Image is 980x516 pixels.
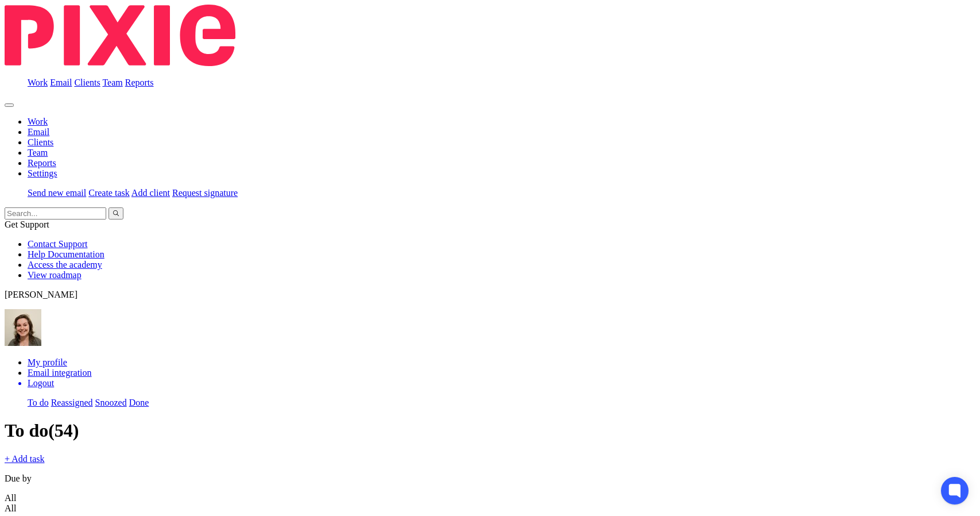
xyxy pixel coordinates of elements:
[5,220,49,229] span: Get Support
[28,127,49,137] a: Email
[5,503,964,514] div: All
[5,309,41,346] img: Morgan.JPG
[95,398,127,407] a: Snoozed
[131,188,170,198] a: Add client
[5,290,975,300] p: [PERSON_NAME]
[48,420,79,441] span: (54)
[28,158,56,168] a: Reports
[5,207,106,220] input: Search
[28,78,48,87] a: Work
[51,398,93,407] a: Reassigned
[28,168,57,178] a: Settings
[28,239,87,249] a: Contact Support
[88,188,130,198] a: Create task
[28,148,48,157] a: Team
[5,493,16,503] span: All
[28,398,49,407] a: To do
[28,117,48,126] a: Work
[5,454,44,464] a: + Add task
[28,270,82,280] a: View roadmap
[28,137,53,147] a: Clients
[5,420,975,441] h1: To do
[28,368,92,378] a: Email integration
[28,378,54,388] span: Logout
[102,78,122,87] a: Team
[172,188,238,198] a: Request signature
[50,78,72,87] a: Email
[74,78,100,87] a: Clients
[5,5,235,66] img: Pixie
[129,398,149,407] a: Done
[28,260,102,269] a: Access the academy
[28,249,104,259] a: Help Documentation
[125,78,154,87] a: Reports
[28,357,67,367] a: My profile
[109,207,123,220] button: Search
[5,473,975,484] p: Due by
[28,188,86,198] a: Send new email
[28,378,975,388] a: Logout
